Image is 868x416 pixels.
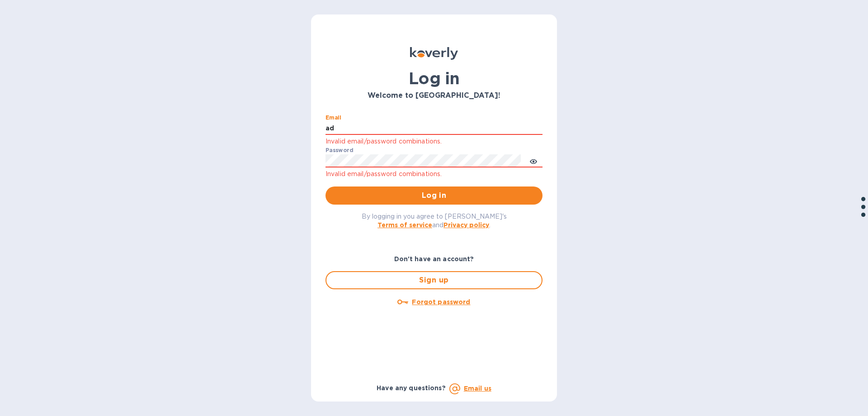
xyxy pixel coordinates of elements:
b: Have any questions? [377,384,446,392]
span: Sign up [334,275,534,286]
img: Koverly [410,47,458,60]
label: Email [325,115,341,120]
p: Invalid email/password combinations. [325,136,542,147]
u: Forgot password [412,298,470,306]
input: Enter email address [325,122,542,135]
button: Log in [325,186,542,205]
button: Sign up [325,271,542,289]
label: Password [325,148,353,153]
a: Email us [464,385,491,392]
a: Terms of service [377,221,432,229]
a: Privacy policy [443,221,489,229]
b: Don't have an account? [394,255,474,263]
span: Log in [333,190,535,201]
span: By logging in you agree to [PERSON_NAME]'s and . [362,213,507,229]
button: toggle password visibility [524,152,542,170]
h1: Log in [325,69,542,88]
p: Invalid email/password combinations. [325,169,542,179]
h3: Welcome to [GEOGRAPHIC_DATA]! [325,91,542,100]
